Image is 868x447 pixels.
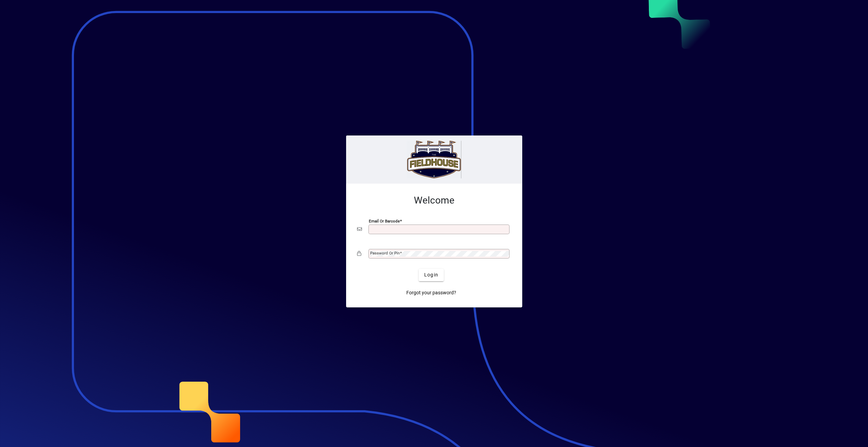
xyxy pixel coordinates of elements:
h2: Welcome [357,195,511,206]
button: Login [419,269,444,281]
span: Login [424,271,438,279]
mat-label: Password or Pin [370,251,400,255]
span: Forgot your password? [406,289,456,296]
mat-label: Email or Barcode [369,218,400,223]
a: Forgot your password? [404,287,459,299]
